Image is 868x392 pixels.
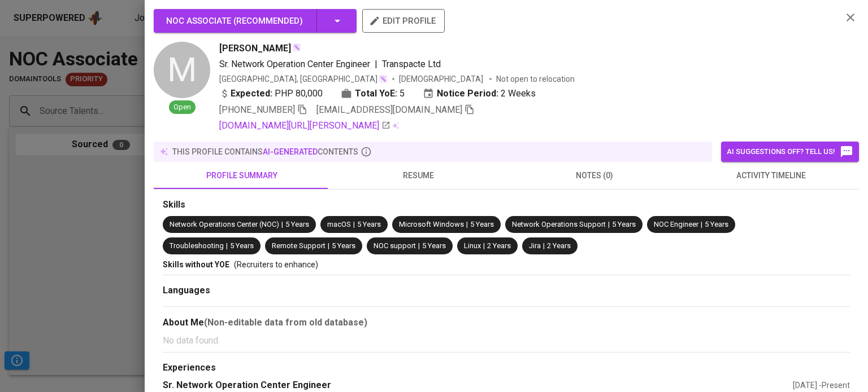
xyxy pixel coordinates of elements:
button: edit profile [362,9,445,33]
span: | [328,241,329,252]
img: magic_wand.svg [292,43,301,52]
span: [EMAIL_ADDRESS][DOMAIN_NAME] [316,104,462,115]
span: Sr. Network Operation Center Engineer [219,59,370,69]
span: Troubleshooting [170,241,224,250]
span: Network Operations Support [512,220,606,228]
b: Notice Period: [437,87,498,100]
button: NOC Associate (Recommended) [154,9,357,33]
a: edit profile [362,16,445,25]
span: Open [169,102,196,113]
span: resume [337,169,500,183]
img: magic_wand.svg [379,74,388,83]
p: No data found. [163,334,850,347]
span: Jira [529,241,541,250]
span: | [375,58,377,71]
span: | [466,219,468,230]
span: NOC Associate ( Recommended ) [166,16,303,26]
div: 2 Weeks [423,87,536,100]
span: | [701,219,702,230]
span: activity timeline [689,169,852,183]
b: (Non-editable data from old database) [204,317,367,328]
div: PHP 80,000 [219,87,323,100]
span: | [418,241,420,252]
b: Expected: [231,87,272,100]
div: Languages [163,284,850,297]
span: 5 Years [612,220,636,228]
span: | [543,241,545,252]
a: [DOMAIN_NAME][URL][PERSON_NAME] [219,119,390,133]
div: Experiences [163,362,850,375]
span: | [353,219,355,230]
span: | [281,219,283,230]
span: 5 Years [285,220,309,228]
span: | [608,219,610,230]
span: Remote Support [272,241,325,250]
span: 2 Years [547,241,571,250]
span: 5 Years [705,220,728,228]
span: NOC support [374,241,416,250]
div: [GEOGRAPHIC_DATA], [GEOGRAPHIC_DATA] [219,73,388,85]
span: Transpacte Ltd [382,59,441,69]
span: macOS [327,220,351,228]
div: [DATE] - Present [793,380,850,391]
span: 5 Years [357,220,381,228]
span: [DEMOGRAPHIC_DATA] [399,73,485,85]
span: 5 Years [470,220,494,228]
span: Network Operations Center (NOC) [170,220,279,228]
span: AI-generated [263,147,318,156]
span: profile summary [160,169,323,183]
span: Skills without YOE [163,260,229,269]
div: Sr. Network Operation Center Engineer [163,379,793,392]
span: NOC Engineer [654,220,698,228]
span: 5 [400,87,405,100]
span: [PERSON_NAME] [219,42,291,55]
span: | [483,241,485,252]
span: notes (0) [513,169,676,183]
b: Total YoE: [355,87,397,100]
span: 5 Years [332,241,355,250]
span: edit profile [371,14,436,28]
span: 5 Years [422,241,446,250]
span: Linux [464,241,481,250]
p: this profile contains contents [172,146,358,157]
div: Skills [163,199,850,212]
span: Microsoft Windows [399,220,464,228]
span: (Recruiters to enhance) [234,260,318,269]
p: Not open to relocation [496,73,575,85]
span: | [226,241,228,252]
div: M [154,42,210,98]
span: AI suggestions off? Tell us! [727,145,853,158]
button: AI suggestions off? Tell us! [721,142,859,162]
div: About Me [163,316,850,329]
span: 2 Years [487,241,511,250]
span: 5 Years [230,241,254,250]
span: [PHONE_NUMBER] [219,104,295,115]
